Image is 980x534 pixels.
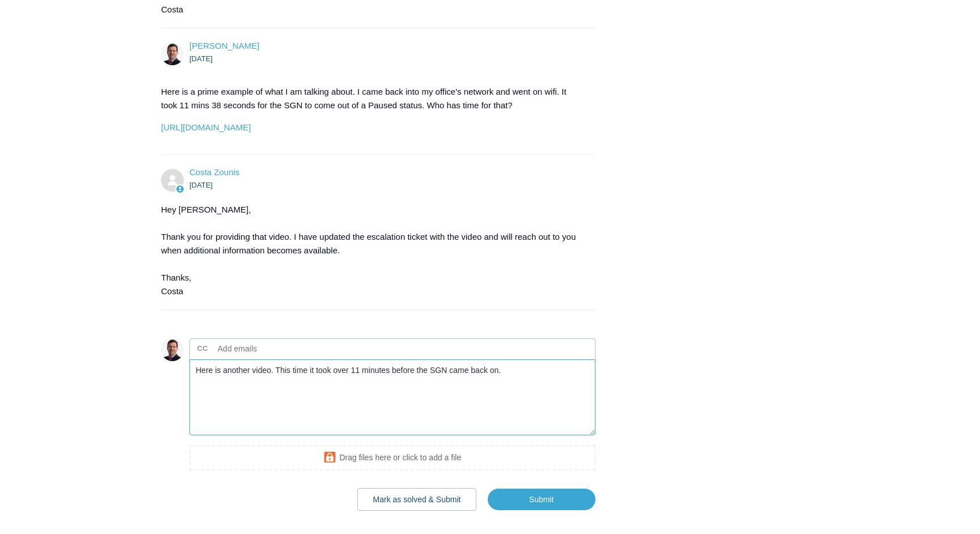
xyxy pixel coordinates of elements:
div: Hey [PERSON_NAME], Thank you for providing that video. I have updated the escalation ticket with ... [161,203,584,298]
a: [URL][DOMAIN_NAME] [161,122,251,132]
p: Here is a prime example of what I am talking about. I came back into my office's network and went... [161,85,584,112]
textarea: Add your reply [189,359,595,436]
span: Todd Reibling [189,41,259,50]
label: CC [197,340,208,357]
input: Add emails [213,340,335,357]
a: Costa Zounis [189,167,239,177]
time: 08/11/2025, 11:31 [189,181,213,189]
time: 08/08/2025, 21:26 [189,54,213,63]
a: [PERSON_NAME] [189,41,259,50]
input: Submit [488,489,595,510]
button: Mark as solved & Submit [357,488,477,511]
